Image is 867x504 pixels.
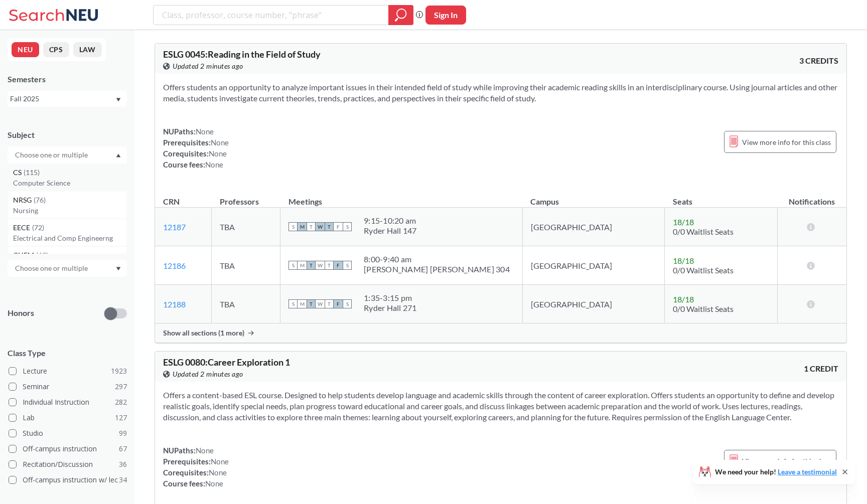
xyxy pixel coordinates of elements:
section: Offers a content-based ESL course. Designed to help students develop language and academic skills... [163,390,838,423]
span: 67 [119,443,127,454]
span: W [316,261,325,270]
div: magnifying glass [388,5,413,25]
span: 0/0 Waitlist Seats [673,265,734,275]
label: Off-campus instruction w/ lec [9,473,127,486]
button: LAW [73,42,102,57]
p: Nursing [13,206,126,216]
label: Lab [9,411,127,424]
span: T [325,261,334,270]
a: 12188 [163,299,186,309]
span: None [209,468,227,477]
p: Honors [8,307,34,319]
span: None [211,457,229,466]
label: Lecture [9,365,127,378]
span: ( 69 ) [36,251,48,259]
span: S [343,261,352,270]
button: CPS [43,42,69,57]
th: Notifications [777,186,846,208]
span: We need your help! [715,468,837,475]
div: NUPaths: Prerequisites: Corequisites: Course fees: [163,126,229,170]
td: TBA [212,285,280,323]
div: Show all sections (1 more) [155,323,846,343]
label: Seminar [9,380,127,393]
span: 127 [115,412,127,423]
span: 34 [119,474,127,485]
svg: Dropdown arrow [116,267,121,271]
span: M [298,261,307,270]
span: None [209,149,227,158]
span: 1923 [111,366,127,377]
span: M [298,222,307,231]
span: ( 115 ) [24,168,40,177]
span: F [334,222,343,231]
div: Fall 2025 [10,93,115,104]
span: 0/0 Waitlist Seats [673,304,734,313]
div: Semesters [8,74,127,85]
span: 36 [119,459,127,470]
input: Choose one or multiple [10,149,94,161]
span: 297 [115,381,127,392]
span: 18 / 18 [673,294,694,304]
span: NRSG [13,195,34,206]
span: None [196,127,214,136]
input: Class, professor, course number, "phrase" [161,7,381,24]
div: Ryder Hall 147 [364,226,417,236]
span: CHEM [13,250,36,261]
span: S [288,222,298,231]
button: NEU [12,42,39,57]
label: Off-campus instruction [9,442,127,455]
span: ( 76 ) [34,196,46,204]
span: Updated 2 minutes ago [173,369,243,380]
span: S [343,299,352,308]
span: 18 / 18 [673,256,694,265]
span: Class Type [8,348,127,359]
svg: Dropdown arrow [116,153,121,157]
span: None [196,446,214,455]
div: NUPaths: Prerequisites: Corequisites: Course fees: [163,445,229,489]
span: 99 [119,428,127,439]
span: ESLG 0080 : Career Exploration 1 [163,357,290,368]
svg: Dropdown arrow [116,98,121,102]
span: ESLG 0045 : Reading in the Field of Study [163,49,321,60]
span: Updated 2 minutes ago [173,61,243,72]
span: F [334,299,343,308]
th: Professors [212,186,280,208]
span: F [334,261,343,270]
input: Choose one or multiple [10,262,94,274]
td: [GEOGRAPHIC_DATA] [522,285,665,323]
th: Meetings [280,186,522,208]
button: Sign In [425,6,466,25]
span: S [288,299,298,308]
span: T [325,222,334,231]
span: View more info for this class [742,455,831,467]
span: None [205,479,223,488]
div: 8:00 - 9:40 am [364,254,510,264]
span: S [343,222,352,231]
span: 282 [115,397,127,408]
td: [GEOGRAPHIC_DATA] [522,208,665,246]
span: T [325,299,334,308]
div: Fall 2025Dropdown arrow [8,91,127,107]
div: 1:35 - 3:15 pm [364,293,417,303]
span: T [307,299,316,308]
span: None [211,138,229,147]
span: View more info for this class [742,136,831,148]
a: 12186 [163,261,186,270]
span: W [316,299,325,308]
div: Subject [8,129,127,140]
a: 12187 [163,222,186,232]
span: 18 / 18 [673,217,694,227]
div: Dropdown arrowCS(115)Computer ScienceNRSG(76)NursingEECE(72)Electrical and Comp EngineerngCHEM(69... [8,146,127,163]
div: 9:15 - 10:20 am [364,216,417,226]
th: Seats [665,186,777,208]
label: Individual Instruction [9,396,127,409]
span: Show all sections (1 more) [163,328,244,338]
a: Leave a testimonial [778,467,837,476]
p: Computer Science [13,178,126,188]
p: Electrical and Comp Engineerng [13,233,126,243]
th: Campus [522,186,665,208]
span: W [316,222,325,231]
span: ( 72 ) [32,223,44,232]
section: Offers students an opportunity to analyze important issues in their intended field of study while... [163,82,838,104]
span: T [307,222,316,231]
